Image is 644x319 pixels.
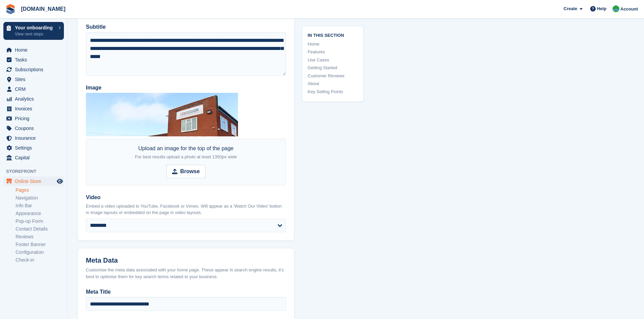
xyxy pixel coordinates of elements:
[86,93,238,136] img: Website%20Long%20Banners%20(1).jpg
[3,124,64,133] a: menu
[3,94,64,104] a: menu
[56,177,64,185] a: Preview store
[308,64,358,71] a: Getting Started
[16,241,64,248] a: Footer Banner
[15,114,55,123] span: Pricing
[3,177,64,186] a: menu
[3,143,64,153] a: menu
[15,75,55,84] span: Sites
[15,153,55,162] span: Capital
[135,154,237,159] span: For best results upload a photo at least 1350px wide
[620,6,638,12] span: Account
[613,5,619,12] img: Mark Bignell
[16,187,64,193] a: Pages
[16,195,64,201] a: Navigation
[3,75,64,84] a: menu
[15,84,55,94] span: CRM
[15,25,55,30] p: Your onboarding
[16,226,64,232] a: Contact Details
[308,88,358,95] a: Key Selling Points
[15,104,55,113] span: Invoices
[16,249,64,256] a: Configuration
[15,133,55,143] span: Insurance
[166,165,206,178] input: Browse
[16,234,64,240] a: Reviews
[3,114,64,123] a: menu
[308,49,358,55] a: Features
[86,257,286,264] h2: Meta Data
[86,193,286,202] label: Video
[3,22,64,40] a: Your onboarding View next steps
[308,41,358,48] a: Home
[15,55,55,64] span: Tasks
[308,80,358,87] a: About
[16,210,64,217] a: Appearance
[308,57,358,63] a: Use Cases
[16,257,64,263] a: Check-in
[16,203,64,209] a: Info Bar
[3,153,64,162] a: menu
[308,73,358,79] a: Customer Reviews
[3,45,64,55] a: menu
[86,288,286,296] label: Meta Title
[86,23,286,31] label: Subtitle
[180,167,200,176] strong: Browse
[16,218,64,224] a: Pop-up Form
[86,84,286,92] label: Image
[86,203,286,216] p: Embed a video uploaded to YouTube, Facebook or Vimeo. Will appear as a 'Watch Our Video' button i...
[15,45,55,55] span: Home
[18,3,68,15] a: [DOMAIN_NAME]
[86,267,286,280] div: Customise the meta data associated with your home page. These appear in search engine results, it...
[6,168,67,175] span: Storefront
[3,84,64,94] a: menu
[135,144,237,161] div: Upload an image for the top of the page
[15,94,55,104] span: Analytics
[3,55,64,64] a: menu
[597,5,606,12] span: Help
[15,31,55,37] p: View next steps
[15,177,55,186] span: Online Store
[564,5,577,12] span: Create
[3,104,64,113] a: menu
[15,124,55,133] span: Coupons
[15,143,55,153] span: Settings
[3,65,64,74] a: menu
[3,133,64,143] a: menu
[15,65,55,74] span: Subscriptions
[308,32,358,38] span: In this section
[5,4,16,14] img: stora-icon-8386f47178a22dfd0bd8f6a31ec36ba5ce8667c1dd55bd0f319d3a0aa187defe.svg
